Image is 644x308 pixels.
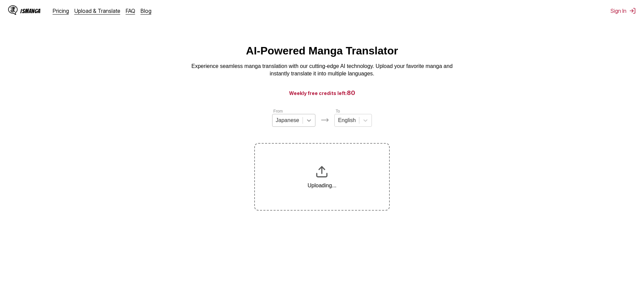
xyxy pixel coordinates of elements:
a: IsManga LogoIsManga [8,5,53,16]
a: FAQ [126,7,135,14]
a: Blog [141,7,151,14]
p: Uploading... [308,183,336,189]
a: Pricing [53,7,69,14]
div: IsManga [20,8,41,14]
button: Sign In [611,7,636,14]
a: Upload & Translate [74,7,120,14]
label: To [336,109,340,114]
label: From [273,109,283,114]
h1: AI-Powered Manga Translator [246,45,398,57]
h3: Weekly free credits left: [16,89,628,97]
p: Experience seamless manga translation with our cutting-edge AI technology. Upload your favorite m... [187,63,457,78]
img: Languages icon [321,116,329,124]
img: IsManga Logo [8,5,18,15]
img: Sign out [629,7,636,14]
span: 80 [347,89,355,96]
